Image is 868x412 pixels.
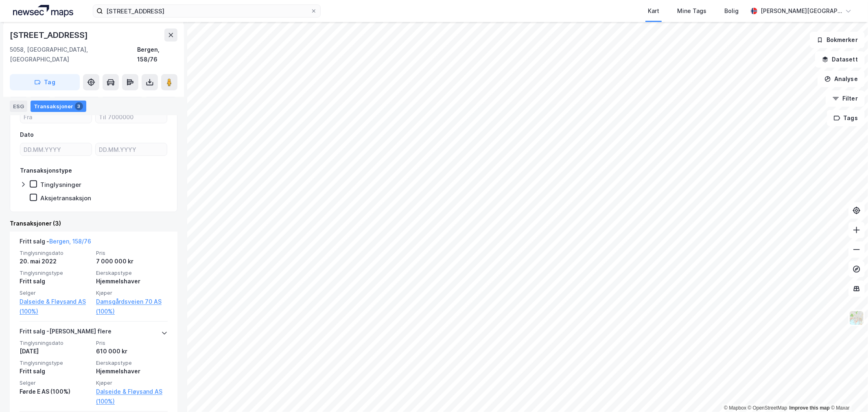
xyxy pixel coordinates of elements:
[826,90,865,107] button: Filter
[96,143,167,156] input: DD.MM.YYYY
[648,6,659,16] div: Kart
[724,405,746,411] a: Mapbox
[20,297,91,316] a: Dalseide & Fløysand AS (100%)
[96,366,168,376] div: Hjemmelshaver
[96,270,168,276] span: Eierskapstype
[10,219,177,228] div: Transaksjoner (3)
[810,32,865,48] button: Bokmerker
[10,28,90,42] div: [STREET_ADDRESS]
[10,74,80,90] button: Tag
[20,256,91,266] div: 20. mai 2022
[103,5,310,17] input: Søk på adresse, matrikkel, gårdeiere, leietakere eller personer
[20,289,91,296] span: Selger
[20,340,91,346] span: Tinglysningsdato
[96,111,167,123] input: Til 7000000
[20,237,91,250] div: Fritt salg -
[31,101,86,112] div: Transaksjoner
[677,6,706,16] div: Mine Tags
[827,110,865,126] button: Tags
[20,166,72,175] div: Transaksjonstype
[815,51,865,68] button: Datasett
[75,102,83,110] div: 3
[827,373,868,412] iframe: Chat Widget
[20,270,91,276] span: Tinglysningstype
[724,6,739,16] div: Bolig
[20,379,91,386] span: Selger
[20,359,91,366] span: Tinglysningstype
[789,405,830,411] a: Improve this map
[13,5,73,17] img: logo.a4113a55bc3d86da70a041830d287a7e.svg
[96,289,168,296] span: Kjøper
[748,405,787,411] a: OpenStreetMap
[137,45,177,64] div: Bergen, 158/76
[818,71,865,87] button: Analyse
[96,346,168,356] div: 610 000 kr
[96,387,168,406] a: Dalseide & Fløysand AS (100%)
[49,238,91,245] a: Bergen, 158/76
[20,143,92,156] input: DD.MM.YYYY
[96,256,168,266] div: 7 000 000 kr
[96,250,168,256] span: Pris
[96,276,168,286] div: Hjemmelshaver
[96,297,168,316] a: Damsgårdsveien 70 AS (100%)
[10,101,27,112] div: ESG
[10,45,137,64] div: 5058, [GEOGRAPHIC_DATA], [GEOGRAPHIC_DATA]
[20,366,91,376] div: Fritt salg
[20,130,34,140] div: Dato
[96,379,168,386] span: Kjøper
[96,359,168,366] span: Eierskapstype
[96,340,168,346] span: Pris
[20,111,92,123] input: Fra
[20,346,91,356] div: [DATE]
[849,310,864,326] img: Z
[20,327,112,340] div: Fritt salg - [PERSON_NAME] flere
[761,6,842,16] div: [PERSON_NAME][GEOGRAPHIC_DATA]
[20,250,91,256] span: Tinglysningsdato
[40,181,81,188] div: Tinglysninger
[40,194,91,202] div: Aksjetransaksjon
[20,387,91,397] div: Førde E AS (100%)
[20,276,91,286] div: Fritt salg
